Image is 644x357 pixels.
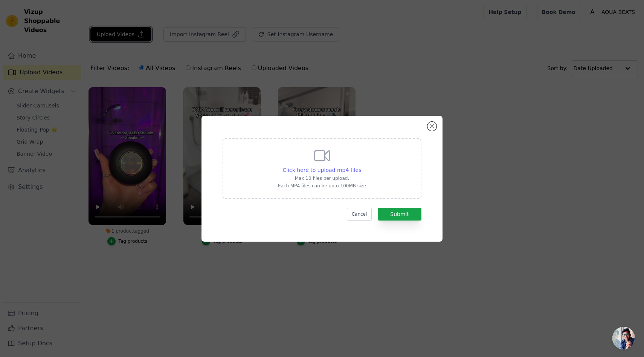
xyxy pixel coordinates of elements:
[278,175,366,181] p: Max 10 files per upload.
[612,327,635,349] a: Open chat
[427,122,436,131] button: Close modal
[347,208,372,221] button: Cancel
[283,167,362,173] span: Click here to upload mp4 files
[378,208,421,221] button: Submit
[278,183,366,189] p: Each MP4 files can be upto 100MB size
